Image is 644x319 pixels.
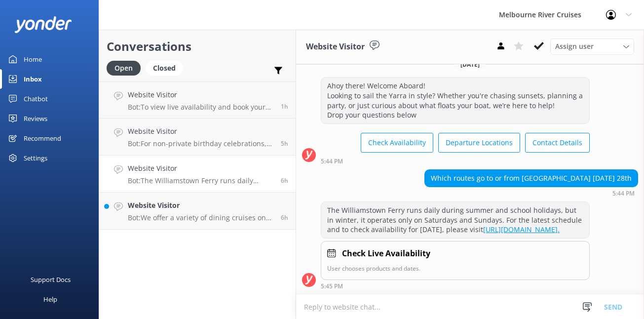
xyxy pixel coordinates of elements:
a: [URL][DOMAIN_NAME]. [483,225,560,234]
div: Open [107,61,141,76]
p: User chooses products and dates. [327,264,583,273]
div: Recommend [24,128,61,148]
div: Which routes go to or from [GEOGRAPHIC_DATA] [DATE] 28th [425,170,638,187]
p: Bot: We offer a variety of dining cruises on the Yarra River, combining great food with beautiful... [128,213,273,222]
span: 09:51pm 18-Aug-2025 (UTC +10:00) Australia/Sydney [281,102,288,111]
div: Chatbot [24,89,48,109]
a: Website VisitorBot:For non-private birthday celebrations, you can book a dining cruise and enjoy ... [99,119,296,156]
div: Home [24,49,42,69]
a: Open [107,62,146,73]
strong: 5:44 PM [612,191,635,197]
a: Website VisitorBot:To view live availability and book your Melbourne River Cruise experience, cli... [99,81,296,119]
div: Help [43,289,57,309]
button: Contact Details [525,133,590,153]
h4: Website Visitor [128,89,273,100]
span: 05:44pm 18-Aug-2025 (UTC +10:00) Australia/Sydney [281,176,288,185]
h4: Website Visitor [128,200,273,211]
div: Reviews [24,109,47,128]
a: Closed [146,62,188,73]
p: Bot: To view live availability and book your Melbourne River Cruise experience, click [URL][DOMAI... [128,103,273,112]
h2: Conversations [107,37,288,56]
button: Check Availability [361,133,433,153]
div: 05:44pm 18-Aug-2025 (UTC +10:00) Australia/Sydney [321,158,590,164]
div: Support Docs [31,270,71,289]
p: Bot: The Williamstown Ferry runs daily during summer and school holidays, but in winter, it opera... [128,176,273,185]
span: Assign user [555,41,594,52]
a: Website VisitorBot:The Williamstown Ferry runs daily during summer and school holidays, but in wi... [99,156,296,193]
h4: Website Visitor [128,163,273,174]
p: Bot: For non-private birthday celebrations, you can book a dining cruise and enjoy the experience... [128,139,273,148]
div: The Williamstown Ferry runs daily during summer and school holidays, but in winter, it operates o... [321,202,589,238]
div: Settings [24,148,47,168]
div: Ahoy there! Welcome Aboard! Looking to sail the Yarra in style? Whether you're chasing sunsets, p... [321,78,589,123]
div: 05:45pm 18-Aug-2025 (UTC +10:00) Australia/Sydney [321,282,590,289]
span: [DATE] [455,60,486,69]
h4: Check Live Availability [342,247,430,260]
div: Inbox [24,69,42,89]
div: Assign User [550,39,634,54]
strong: 5:44 PM [321,159,343,164]
div: 05:44pm 18-Aug-2025 (UTC +10:00) Australia/Sydney [424,190,638,197]
strong: 5:45 PM [321,283,343,289]
img: yonder-white-logo.png [15,16,72,33]
a: Website VisitorBot:We offer a variety of dining cruises on the Yarra River, combining great food ... [99,193,296,230]
span: 06:22pm 18-Aug-2025 (UTC +10:00) Australia/Sydney [281,139,288,148]
div: Closed [146,61,183,76]
span: 05:04pm 18-Aug-2025 (UTC +10:00) Australia/Sydney [281,213,288,222]
button: Departure Locations [438,133,520,153]
h4: Website Visitor [128,126,273,137]
h3: Website Visitor [306,40,365,53]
